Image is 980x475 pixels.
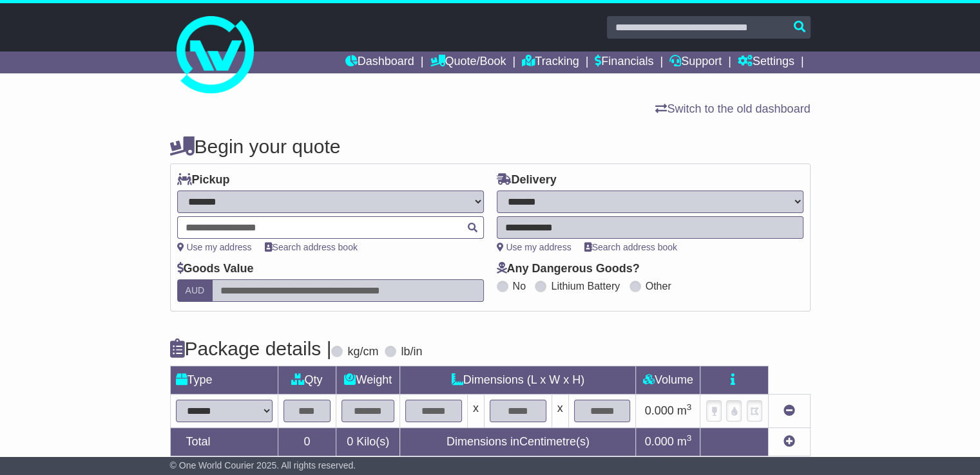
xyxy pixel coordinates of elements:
span: 0.000 [645,404,674,417]
a: Search address book [265,242,358,252]
td: Qty [278,366,336,395]
label: Other [646,280,671,292]
td: Kilo(s) [336,428,400,456]
h4: Package details | [170,338,332,359]
td: Weight [336,366,400,395]
a: Tracking [522,51,579,73]
td: Total [170,428,278,456]
sup: 3 [687,402,692,412]
span: m [677,435,692,448]
td: Volume [636,366,700,395]
h4: Begin your quote [170,136,811,157]
a: Add new item [783,435,795,448]
label: Goods Value [177,262,254,276]
td: Dimensions (L x W x H) [400,366,636,395]
sup: 3 [687,433,692,443]
span: © One World Courier 2025. All rights reserved. [170,460,356,470]
label: kg/cm [347,345,378,359]
td: Type [170,366,278,395]
a: Search address book [584,242,677,252]
span: 0.000 [645,435,674,448]
td: Dimensions in Centimetre(s) [400,428,636,456]
td: x [552,395,568,428]
label: Delivery [497,173,557,187]
span: m [677,404,692,417]
a: Use my address [497,242,572,252]
a: Use my address [177,242,252,252]
typeahead: Please provide city [177,216,484,239]
label: Any Dangerous Goods? [497,262,640,276]
label: Pickup [177,173,230,187]
label: lb/in [401,345,422,359]
td: x [467,395,484,428]
label: Lithium Battery [551,280,620,292]
a: Switch to the old dashboard [655,102,810,115]
td: 0 [278,428,336,456]
span: 0 [347,435,353,448]
a: Support [669,51,722,73]
label: No [513,280,526,292]
a: Remove this item [783,404,795,417]
a: Dashboard [345,51,414,73]
a: Quote/Book [430,51,506,73]
a: Settings [738,51,794,73]
label: AUD [177,279,213,302]
a: Financials [595,51,653,73]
